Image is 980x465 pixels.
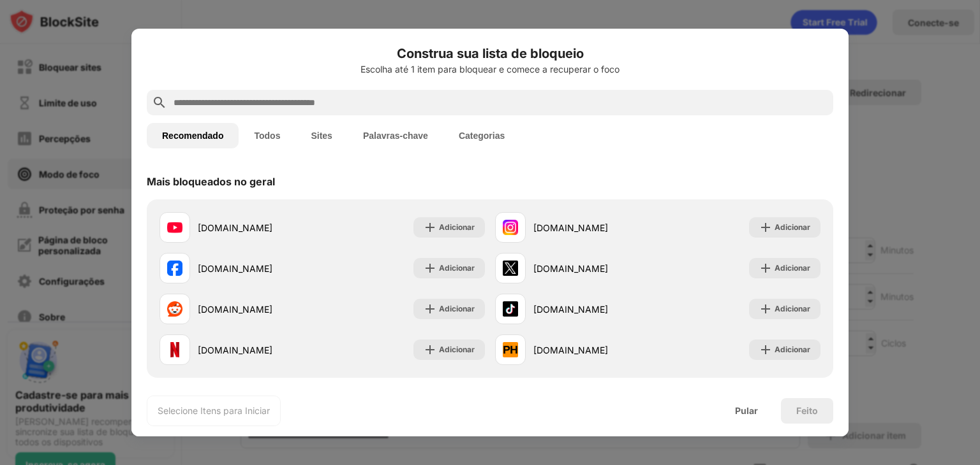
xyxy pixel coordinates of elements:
img: favicons [503,220,518,235]
font: Feito [796,405,818,416]
img: favicons [503,261,518,276]
font: Adicionar [775,304,810,313]
font: Pular [735,405,758,416]
font: Sites [311,131,332,141]
font: [DOMAIN_NAME] [533,263,608,274]
font: Selecione Itens para Iniciar [158,405,270,416]
font: [DOMAIN_NAME] [533,222,608,233]
img: favicons [503,301,518,317]
font: [DOMAIN_NAME] [198,304,272,315]
img: favicons [167,342,182,357]
img: favicons [167,261,182,276]
font: Mais bloqueados no geral [147,175,275,188]
font: Recomendado [162,131,223,141]
font: Adicionar [439,263,475,273]
button: Palavras-chave [348,123,443,148]
font: Adicionar [775,345,810,354]
button: Todos [239,123,295,148]
button: Recomendado [147,123,239,148]
font: Categorias [459,131,505,141]
font: [DOMAIN_NAME] [533,304,608,315]
button: Sites [295,123,347,148]
font: Adicionar [775,222,810,232]
font: Todos [254,131,280,141]
img: search.svg [152,95,167,110]
font: Adicionar [439,304,475,313]
img: favicons [167,301,182,317]
font: [DOMAIN_NAME] [198,222,272,233]
font: Adicionar [439,345,475,354]
img: favicons [167,220,182,235]
font: [DOMAIN_NAME] [198,345,272,355]
font: Adicionar [439,222,475,232]
font: [DOMAIN_NAME] [198,263,272,274]
button: Categorias [443,123,520,148]
font: [DOMAIN_NAME] [533,345,608,355]
img: favicons [503,342,518,357]
font: Palavras-chave [363,131,428,141]
font: Construa sua lista de bloqueio [397,46,584,61]
font: Escolha até 1 item para bloquear e comece a recuperar o foco [360,64,620,75]
font: Adicionar [775,263,810,273]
